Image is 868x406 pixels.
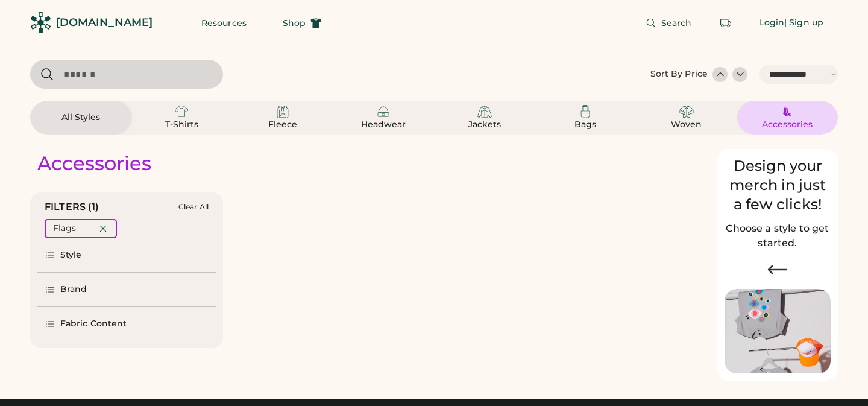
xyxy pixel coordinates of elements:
[283,19,306,27] span: Shop
[256,119,310,131] div: Fleece
[714,11,738,35] button: Retrieve an order
[780,104,794,119] img: Accessories Icon
[56,15,153,30] div: [DOMAIN_NAME]
[30,12,51,33] img: Rendered Logo - Screens
[356,119,410,131] div: Headwear
[53,223,76,235] div: Flags
[477,104,492,119] img: Jackets Icon
[725,221,831,250] h2: Choose a style to get started.
[661,19,692,27] span: Search
[679,104,694,119] img: Woven Icon
[725,289,831,374] img: Image of Lisa Congdon Eye Print on T-Shirt and Hat
[725,156,831,214] div: Design your merch in just a few clicks!
[759,17,785,29] div: Login
[187,11,261,35] button: Resources
[650,68,708,80] div: Sort By Price
[631,11,706,35] button: Search
[174,104,189,119] img: T-Shirts Icon
[784,17,823,29] div: | Sign up
[60,318,127,330] div: Fabric Content
[45,200,99,214] div: FILTERS (1)
[268,11,336,35] button: Shop
[60,284,87,296] div: Brand
[760,119,814,131] div: Accessories
[154,119,209,131] div: T-Shirts
[458,119,512,131] div: Jackets
[37,151,151,176] div: Accessories
[275,104,290,119] img: Fleece Icon
[60,249,82,261] div: Style
[178,203,209,211] div: Clear All
[659,119,714,131] div: Woven
[376,104,391,119] img: Headwear Icon
[54,112,108,124] div: All Styles
[558,119,612,131] div: Bags
[578,104,593,119] img: Bags Icon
